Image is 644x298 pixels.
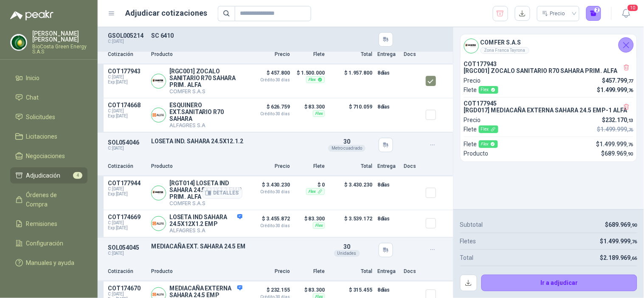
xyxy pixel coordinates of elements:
p: COT174670 [108,285,146,292]
span: ,77 [627,78,633,84]
a: Adjudicación4 [10,167,87,184]
span: Manuales y ayuda [26,258,75,267]
img: Company Logo [152,186,166,200]
p: BioCosta Green Energy S.A.S [32,44,87,54]
p: COT174668 [108,102,146,109]
div: Zona Franca Tayrona [481,47,529,54]
p: COT174669 [108,214,146,220]
img: Company Logo [11,34,27,50]
span: Exp: [DATE] [108,80,146,85]
p: Producto [464,149,489,158]
p: 8 días [377,68,399,78]
img: Company Logo [152,108,166,122]
span: ,66 [631,256,637,261]
p: Total [460,253,474,262]
span: 232.170 [605,117,633,123]
p: $ [602,115,634,125]
p: COT177943 [464,61,633,67]
p: $ 3.539.172 [330,214,372,234]
span: Crédito 30 días [247,112,290,116]
p: $ 1.957.800 [330,68,372,95]
p: Fletes [460,237,476,246]
p: COT177944 [108,180,146,187]
div: Flex [306,188,325,195]
p: Cotización [108,50,146,58]
p: $ [600,237,637,246]
img: Company Logo [464,39,478,53]
p: [RGD017] MEDIACAÑA EXTERNA SAHARA 24.5 EMP-1 ALFA [464,107,633,114]
p: C: [DATE] [108,146,146,151]
p: Cotización [108,267,146,276]
p: Precio [464,115,481,125]
a: Chat [10,89,87,106]
p: Precio [464,76,481,85]
p: $ 0 [295,180,325,190]
p: $ 710.059 [330,102,372,128]
a: Configuración [10,235,87,251]
p: $ 457.800 [247,68,290,82]
p: Docs [404,50,421,58]
span: C: [DATE] [108,187,146,192]
span: 457.799 [605,77,633,84]
span: C: [DATE] [108,220,146,226]
div: Metro cuadrado [328,145,366,152]
p: Total [330,162,372,170]
h1: Adjudicar cotizaciones [126,7,208,19]
p: Entrega [377,267,399,276]
a: Órdenes de Compra [10,187,87,212]
p: $ 3.430.230 [247,180,290,194]
p: Producto [151,50,242,58]
a: Manuales y ayuda [10,255,87,271]
span: 30 [343,138,350,145]
p: Subtotal [460,220,483,229]
span: Órdenes de Compra [26,190,79,209]
p: Precio [247,50,290,58]
p: $ 83.300 [295,285,325,295]
span: 10 [627,4,639,12]
span: ,90 [631,223,637,228]
img: Company Logo [152,217,166,231]
span: C: [DATE] [108,75,146,80]
p: ALFAGRES S.A [169,122,242,128]
p: ESQUINERO EXT.SANITARIO R70 SAHARA [169,102,242,122]
p: C: [DATE] [108,39,146,44]
p: $ [596,139,633,149]
p: COT177945 [464,100,633,107]
p: [PERSON_NAME] [PERSON_NAME] [32,31,87,42]
a: Remisiones [10,216,87,232]
span: Negociaciones [26,151,65,161]
div: Flex [479,86,498,94]
span: Inicio [26,73,40,83]
span: Remisiones [26,219,58,228]
p: SOL054045 [108,244,146,251]
button: 10 [619,6,634,21]
img: Company Logo [152,74,166,88]
span: Exp: [DATE] [108,226,146,231]
p: $ [602,149,633,158]
a: Solicitudes [10,109,87,125]
span: ,13 [627,118,633,123]
p: $ 83.300 [295,214,325,224]
p: Cotización [108,162,146,170]
p: [RGC001] ZOCALO SANITARIO R70 SAHARA PRIM. ALFA [169,68,242,88]
span: ,76 [631,239,637,245]
span: Licitaciones [26,132,58,141]
p: COT177943 [108,68,146,75]
div: Company LogoCOMFER S.A.SZona Franca Tayrona [461,34,637,57]
p: [RGT014] LOSETA IND SAHARA 24.5X12X1.2 EMP PRIM. ALFA [169,180,242,200]
span: C: [DATE] [108,109,146,114]
span: Chat [26,93,39,102]
p: Total [330,50,372,58]
a: Licitaciones [10,128,87,145]
p: GSOL005214 [108,32,146,39]
p: Docs [404,267,421,276]
span: 30 [343,243,350,250]
p: Entrega [377,50,399,58]
p: $ 3.430.230 [330,180,372,206]
p: Flete [464,125,498,134]
a: Negociaciones [10,148,87,164]
p: $ [602,76,634,85]
span: ,76 [627,142,633,148]
p: $ [597,85,633,95]
p: Flete [295,50,325,58]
